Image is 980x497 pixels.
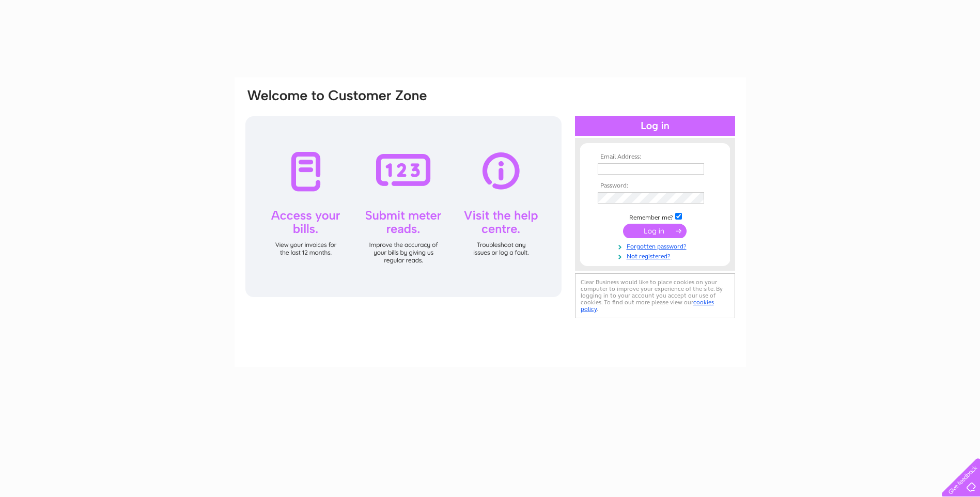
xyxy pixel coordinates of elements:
[598,251,715,260] a: Not registered?
[595,211,715,222] td: Remember me?
[575,273,735,318] div: Clear Business would like to place cookies on your computer to improve your experience of the sit...
[595,182,715,190] th: Password:
[595,153,715,161] th: Email Address:
[623,224,687,238] input: Submit
[581,299,714,313] a: cookies policy
[598,241,715,251] a: Forgotten password?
